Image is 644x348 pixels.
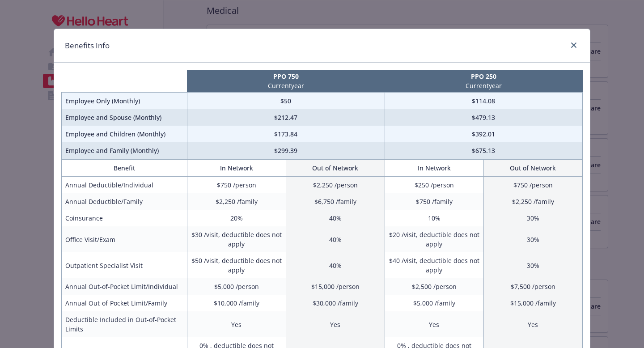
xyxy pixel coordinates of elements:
[187,126,385,142] td: $173.84
[62,252,187,278] td: Outpatient Specialist Visit
[286,278,385,295] td: $15,000 /person
[385,210,483,226] td: 10%
[187,311,286,337] td: Yes
[483,295,582,311] td: $15,000 /family
[385,160,483,177] th: In Network
[65,40,110,51] h1: Benefits Info
[385,252,483,278] td: $40 /visit, deductible does not apply
[286,160,385,177] th: Out of Network
[568,40,579,51] a: close
[483,226,582,252] td: 30%
[483,177,582,194] td: $750 /person
[483,160,582,177] th: Out of Network
[385,93,582,110] td: $114.08
[187,142,385,159] td: $299.39
[385,142,582,159] td: $675.13
[62,93,187,110] td: Employee Only (Monthly)
[385,177,483,194] td: $250 /person
[385,126,582,142] td: $392.01
[286,177,385,194] td: $2,250 /person
[62,142,187,159] td: Employee and Family (Monthly)
[385,109,582,126] td: $479.13
[483,210,582,226] td: 30%
[286,210,385,226] td: 40%
[187,252,286,278] td: $50 /visit, deductible does not apply
[187,210,286,226] td: 20%
[187,177,286,194] td: $750 /person
[385,295,483,311] td: $5,000 /family
[189,81,383,90] p: Current year
[62,70,187,93] th: intentionally left blank
[187,226,286,252] td: $30 /visit, deductible does not apply
[483,252,582,278] td: 30%
[386,81,580,90] p: Current year
[286,226,385,252] td: 40%
[62,126,187,142] td: Employee and Children (Monthly)
[385,226,483,252] td: $20 /visit, deductible does not apply
[286,252,385,278] td: 40%
[187,193,286,210] td: $2,250 /family
[385,278,483,295] td: $2,500 /person
[286,295,385,311] td: $30,000 /family
[483,278,582,295] td: $7,500 /person
[62,311,187,337] td: Deductible Included in Out-of-Pocket Limits
[483,193,582,210] td: $2,250 /family
[187,295,286,311] td: $10,000 /family
[385,193,483,210] td: $750 /family
[483,311,582,337] td: Yes
[62,226,187,252] td: Office Visit/Exam
[386,72,580,81] p: PPO 250
[189,72,383,81] p: PPO 750
[286,193,385,210] td: $6,750 /family
[62,160,187,177] th: Benefit
[62,295,187,311] td: Annual Out-of-Pocket Limit/Family
[187,160,286,177] th: In Network
[62,210,187,226] td: Coinsurance
[62,109,187,126] td: Employee and Spouse (Monthly)
[62,278,187,295] td: Annual Out-of-Pocket Limit/Individual
[187,93,385,110] td: $50
[187,278,286,295] td: $5,000 /person
[385,311,483,337] td: Yes
[286,311,385,337] td: Yes
[187,109,385,126] td: $212.47
[62,193,187,210] td: Annual Deductible/Family
[62,177,187,194] td: Annual Deductible/Individual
